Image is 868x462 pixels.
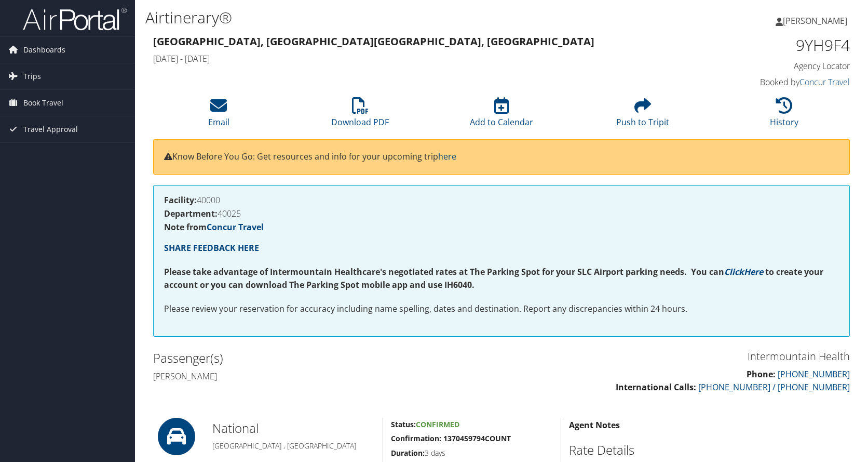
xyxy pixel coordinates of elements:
[616,103,669,128] a: Push to Tripit
[153,371,494,382] h4: [PERSON_NAME]
[724,266,744,278] a: Click
[391,433,511,443] strong: Confirmation: 1370459794COUNT
[164,221,264,233] strong: Note from
[23,37,65,63] span: Dashboards
[164,150,839,164] p: Know Before You Go: Get resources and info for your upcoming trip
[687,60,850,72] h4: Agency Locator
[509,349,850,364] h3: Intermountain Health
[391,448,553,458] h5: 3 days
[164,266,724,278] strong: Please take advantage of Intermountain Healthcare's negotiated rates at The Parking Spot for your...
[776,5,858,36] a: [PERSON_NAME]
[164,194,197,206] strong: Facility:
[331,103,389,128] a: Download PDF
[698,381,850,393] a: [PHONE_NUMBER] / [PHONE_NUMBER]
[616,381,696,393] strong: International Calls:
[569,419,620,431] strong: Agent Notes
[438,151,456,162] a: here
[569,441,850,459] h2: Rate Details
[770,103,798,128] a: History
[687,34,850,56] h1: 9YH9F4
[153,34,594,48] strong: [GEOGRAPHIC_DATA], [GEOGRAPHIC_DATA] [GEOGRAPHIC_DATA], [GEOGRAPHIC_DATA]
[164,242,259,254] a: SHARE FEEDBACK HERE
[391,419,416,429] strong: Status:
[416,419,459,429] span: Confirmed
[747,368,776,380] strong: Phone:
[799,76,850,88] a: Concur Travel
[391,448,425,458] strong: Duration:
[208,103,229,128] a: Email
[153,349,494,367] h2: Passenger(s)
[23,63,41,89] span: Trips
[207,221,264,233] a: Concur Travel
[212,441,375,451] h5: [GEOGRAPHIC_DATA] , [GEOGRAPHIC_DATA]
[23,7,127,31] img: airportal-logo.png
[470,103,533,128] a: Add to Calendar
[687,76,850,88] h4: Booked by
[783,15,847,27] span: [PERSON_NAME]
[145,7,620,29] h1: Airtinerary®
[23,116,78,142] span: Travel Approval
[778,368,850,380] a: [PHONE_NUMBER]
[153,53,672,64] h4: [DATE] - [DATE]
[164,196,839,204] h4: 40000
[164,209,839,218] h4: 40025
[164,208,218,219] strong: Department:
[164,302,839,316] p: Please review your reservation for accuracy including name spelling, dates and destination. Repor...
[744,266,763,278] a: Here
[23,90,63,116] span: Book Travel
[212,419,375,437] h2: National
